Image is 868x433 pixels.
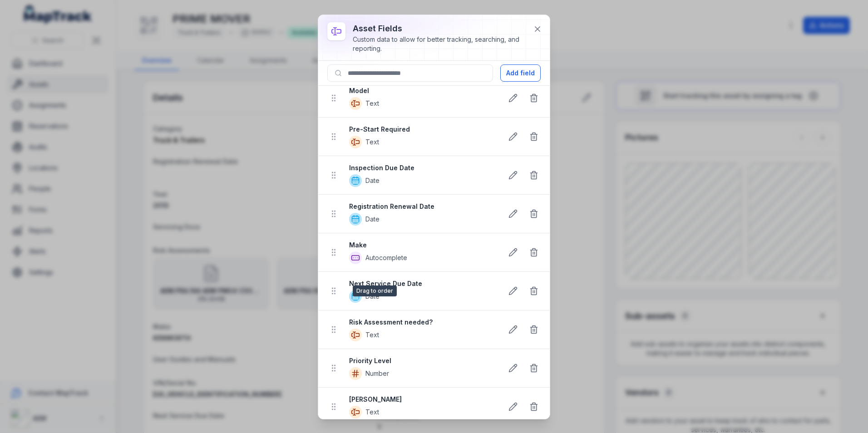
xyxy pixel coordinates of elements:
strong: Pre-Start Required [349,125,495,134]
strong: Risk Assessment needed? [349,318,495,327]
span: Date [365,215,380,224]
strong: Next Service Due Date [349,279,495,288]
div: Custom data to allow for better tracking, searching, and reporting. [353,35,526,53]
button: Add field [500,64,541,82]
strong: Priority Level [349,356,495,365]
span: Text [365,408,379,417]
span: Drag to order [353,285,397,296]
span: Number [365,369,389,378]
span: Autocomplete [365,253,407,262]
span: Date [365,292,380,301]
strong: Inspection Due Date [349,163,495,172]
span: Text [365,99,379,108]
strong: Model [349,86,495,95]
span: Text [365,138,379,147]
strong: [PERSON_NAME] [349,395,495,404]
strong: Make [349,241,495,250]
h3: asset fields [353,22,526,35]
span: Date [365,176,380,185]
strong: Registration Renewal Date [349,202,495,211]
span: Text [365,330,379,340]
